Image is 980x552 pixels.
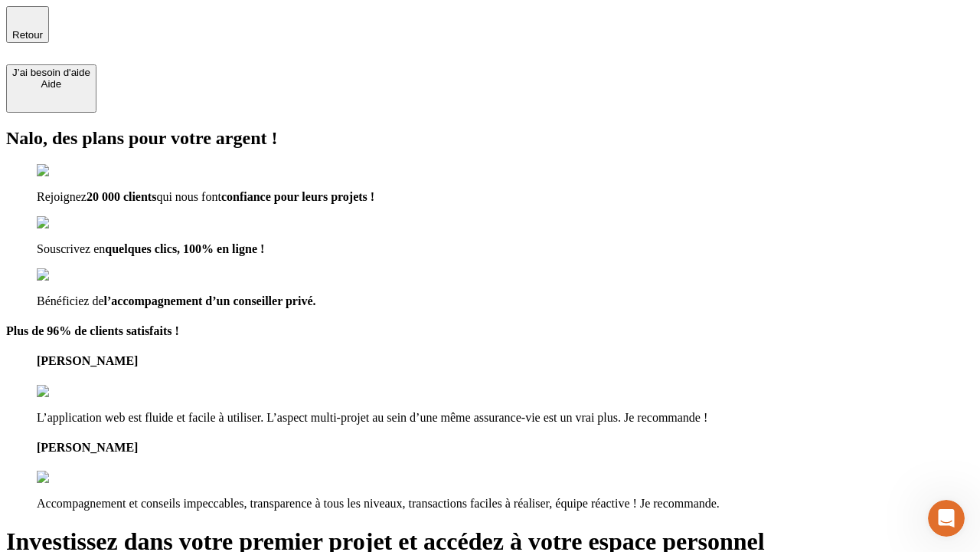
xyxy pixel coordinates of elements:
span: Bénéficiez de [37,294,104,307]
span: 20 000 clients [87,190,157,203]
span: confiance pour leurs projets ! [221,190,374,203]
span: Retour [12,29,43,41]
span: Souscrivez en [37,242,105,255]
span: quelques clics, 100% en ligne ! [105,242,264,255]
p: Accompagnement et conseils impeccables, transparence à tous les niveaux, transactions faciles à r... [37,497,974,511]
div: J’ai besoin d'aide [12,67,90,78]
button: Retour [6,6,49,43]
img: checkmark [37,164,103,178]
h4: Plus de 96% de clients satisfaits ! [6,324,974,338]
img: checkmark [37,216,103,230]
h4: [PERSON_NAME] [37,354,974,368]
h2: Nalo, des plans pour votre argent ! [6,128,974,149]
img: checkmark [37,268,103,282]
span: qui nous font [156,190,220,203]
p: L’application web est fluide et facile à utiliser. L’aspect multi-projet au sein d’une même assur... [37,411,974,425]
div: Aide [12,78,90,90]
span: l’accompagnement d’un conseiller privé. [104,294,316,307]
button: J’ai besoin d'aideAide [6,64,96,113]
iframe: Intercom live chat [928,500,965,537]
img: reviews stars [37,385,113,399]
span: Rejoignez [37,190,87,203]
h4: [PERSON_NAME] [37,441,974,455]
img: reviews stars [37,471,113,485]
